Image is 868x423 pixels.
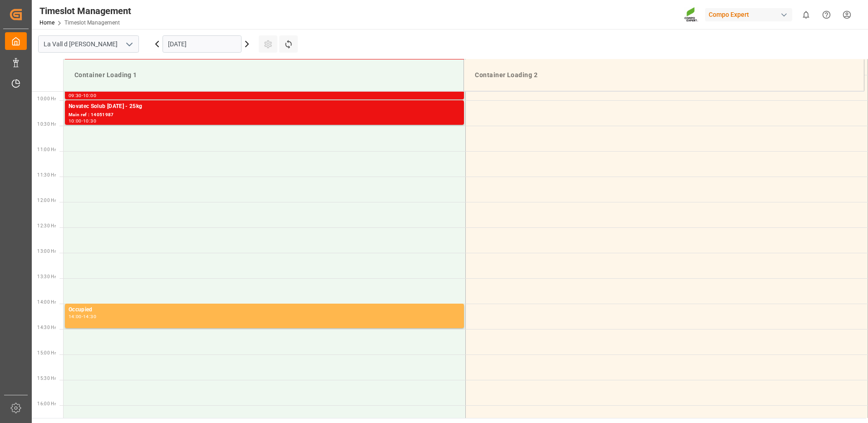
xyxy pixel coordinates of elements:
div: Timeslot Management [39,4,131,18]
span: 12:00 Hr [37,198,56,203]
span: 14:30 Hr [37,325,56,330]
div: - [82,119,83,123]
div: Container Loading 2 [471,67,857,84]
div: 10:30 [83,119,96,123]
button: Compo Expert [705,6,796,23]
span: 14:00 Hr [37,300,56,305]
div: 09:30 [69,93,82,98]
div: - [82,315,83,319]
div: Container Loading 1 [71,67,456,84]
span: 11:00 Hr [37,147,56,152]
button: open menu [122,37,136,51]
input: DD.MM.YYYY [163,35,242,53]
div: 10:00 [83,93,96,98]
img: Screenshot%202023-09-29%20at%2010.02.21.png_1712312052.png [684,7,699,23]
div: - [82,93,83,98]
a: Home [39,20,54,26]
button: Help Center [816,5,837,25]
span: 15:00 Hr [37,350,56,355]
span: 13:30 Hr [37,274,56,279]
span: 15:30 Hr [37,376,56,381]
span: 16:00 Hr [37,401,56,406]
div: Occupied [69,305,460,315]
input: Type to search/select [38,35,139,53]
span: 11:30 Hr [37,172,56,177]
div: 14:00 [69,315,82,319]
div: Main ref : 14051987 [69,111,460,119]
div: Novatec Solub [DATE] - 25kg [69,102,460,111]
div: 14:30 [83,315,96,319]
button: show 0 new notifications [796,5,816,25]
span: 10:00 Hr [37,96,56,101]
div: Compo Expert [705,8,792,21]
div: 10:00 [69,119,82,123]
span: 13:00 Hr [37,249,56,254]
span: 12:30 Hr [37,223,56,228]
span: 10:30 Hr [37,122,56,127]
